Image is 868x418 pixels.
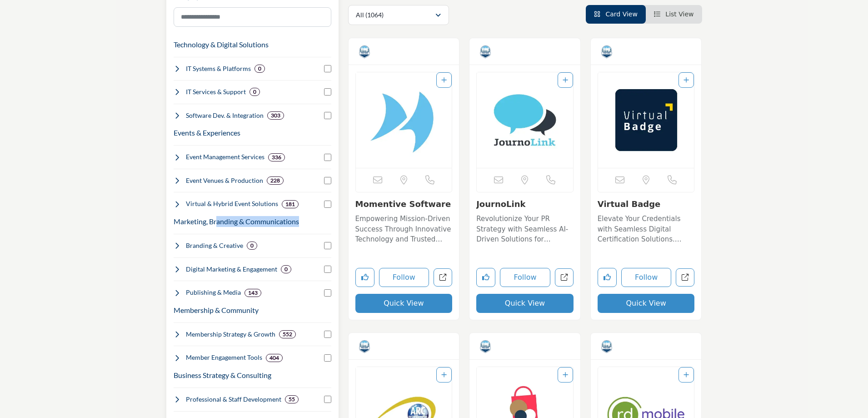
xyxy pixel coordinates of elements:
[253,89,256,95] b: 0
[477,72,573,168] img: JournoLink
[247,242,257,250] div: 0 Results For Branding & Creative
[358,45,371,59] img: Vetted Partners Badge Icon
[476,199,525,209] a: JournoLink
[441,371,447,378] a: Add To List
[186,87,246,96] h4: IT Services & Support : Ongoing technology support, hosting, and security.
[250,242,254,249] b: 0
[479,340,492,353] img: Vetted Partners Badge Icon
[600,45,614,59] img: Vetted Partners Badge Icon
[270,177,280,184] b: 228
[281,265,291,273] div: 0 Results For Digital Marketing & Engagement
[646,5,702,24] li: List View
[174,7,331,27] input: Search Category
[605,10,637,18] span: Card View
[324,154,331,161] input: Select Event Management Services checkbox
[477,72,573,168] a: Open Listing in new tab
[324,65,331,72] input: Select IT Systems & Platforms checkbox
[271,112,280,119] b: 303
[269,355,279,361] b: 404
[476,212,574,245] a: Revolutionize Your PR Strategy with Seamless AI-Driven Solutions for Businesses and Associations....
[174,127,240,138] button: Events & Experiences
[355,294,453,313] button: Quick View
[598,268,617,287] button: Like listing
[267,111,284,120] div: 303 Results For Software Dev. & Integration
[272,154,281,161] b: 336
[266,354,283,362] div: 404 Results For Member Engagement Tools
[324,396,331,403] input: Select Professional & Staff Development checkbox
[355,212,453,245] a: Empowering Mission-Driven Success Through Innovative Technology and Trusted Expertise. For over f...
[244,289,261,297] div: 143 Results For Publishing & Media
[598,199,695,209] h3: Virtual Badge
[324,354,331,362] input: Select Member Engagement Tools checkbox
[586,5,646,24] li: Card View
[186,353,262,362] h4: Member Engagement Tools : Technology and platforms to connect members.
[598,72,694,168] img: Virtual Badge
[324,289,331,297] input: Select Publishing & Media checkbox
[563,371,568,378] a: Add To List
[476,294,574,313] button: Quick View
[254,65,265,73] div: 0 Results For IT Systems & Platforms
[324,201,331,208] input: Select Virtual & Hybrid Event Solutions checkbox
[594,10,638,18] a: View Card
[174,39,269,50] button: Technology & Digital Solutions
[355,199,451,209] a: Momentive Software
[186,199,278,208] h4: Virtual & Hybrid Event Solutions : Digital tools and platforms for hybrid and virtual events.
[324,331,331,338] input: Select Membership Strategy & Growth checkbox
[324,177,331,184] input: Select Event Venues & Production checkbox
[174,370,271,381] button: Business Strategy & Consulting
[348,5,449,25] button: All (1064)
[289,396,295,403] b: 55
[324,88,331,96] input: Select IT Services & Support checkbox
[324,242,331,249] input: Select Branding & Creative checkbox
[676,268,694,287] a: Open virtual-badge in new tab
[324,112,331,119] input: Select Software Dev. & Integration checkbox
[186,288,241,297] h4: Publishing & Media : Content creation, publishing, and advertising.
[356,72,452,168] img: Momentive Software
[174,216,299,227] button: Marketing, Branding & Communications
[598,294,695,313] button: Quick View
[174,305,259,316] button: Membership & Community
[598,212,695,245] a: Elevate Your Credentials with Seamless Digital Certification Solutions. Operating within the asso...
[665,10,693,18] span: List View
[186,395,281,404] h4: Professional & Staff Development : Training, coaching, and leadership programs.
[282,200,299,208] div: 181 Results For Virtual & Hybrid Event Solutions
[267,176,284,185] div: 228 Results For Event Venues & Production
[186,330,275,339] h4: Membership Strategy & Growth : Consulting, recruitment, and non-dues revenue.
[324,266,331,273] input: Select Digital Marketing & Engagement checkbox
[598,199,661,209] a: Virtual Badge
[356,10,384,20] p: All (1064)
[479,45,492,59] img: Vetted Partners Badge Icon
[563,76,568,84] a: Add To List
[683,76,689,84] a: Add To List
[621,268,672,287] button: Follow
[441,76,447,84] a: Add To List
[249,88,260,96] div: 0 Results For IT Services & Support
[683,371,689,378] a: Add To List
[379,268,429,287] button: Follow
[598,72,694,168] a: Open Listing in new tab
[186,241,243,250] h4: Branding & Creative : Visual identity, design, and multimedia.
[654,10,694,18] a: View List
[279,330,296,338] div: 552 Results For Membership Strategy & Growth
[476,268,495,287] button: Like listing
[355,268,374,287] button: Like listing
[186,152,264,161] h4: Event Management Services : Planning, logistics, and event registration.
[434,268,452,287] a: Open momentive-software in new tab
[248,290,258,296] b: 143
[284,266,288,272] b: 0
[355,199,453,209] h3: Momentive Software
[258,65,261,72] b: 0
[268,153,285,161] div: 336 Results For Event Management Services
[285,395,299,403] div: 55 Results For Professional & Staff Development
[500,268,550,287] button: Follow
[355,214,453,245] p: Empowering Mission-Driven Success Through Innovative Technology and Trusted Expertise. For over f...
[476,214,574,245] p: Revolutionize Your PR Strategy with Seamless AI-Driven Solutions for Businesses and Associations....
[186,111,264,120] h4: Software Dev. & Integration : Custom software builds and system integrations.
[598,214,695,245] p: Elevate Your Credentials with Seamless Digital Certification Solutions. Operating within the asso...
[600,340,614,353] img: Vetted Partners Badge Icon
